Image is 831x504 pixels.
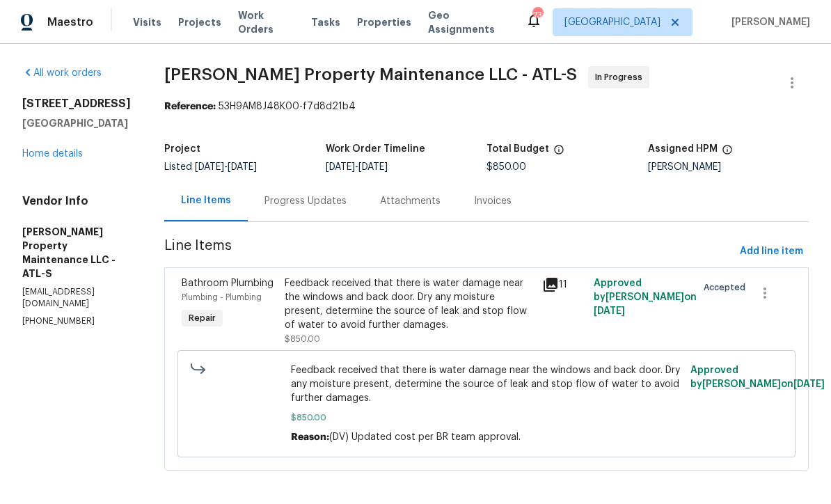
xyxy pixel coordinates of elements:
span: - [326,162,388,172]
span: Feedback received that there is water damage near the windows and back door. Dry any moisture pre... [291,363,683,405]
span: $850.00 [291,411,683,425]
span: [DATE] [594,306,625,316]
h2: [STREET_ADDRESS] [22,97,131,111]
p: [PHONE_NUMBER] [22,315,131,327]
span: Approved by [PERSON_NAME] on [594,278,697,316]
span: Approved by [PERSON_NAME] on [690,365,825,389]
span: In Progress [595,70,648,84]
span: Reason: [291,432,329,442]
span: $850.00 [285,335,320,343]
span: (DV) Updated cost per BR team approval. [329,432,521,442]
h5: Assigned HPM [648,144,718,154]
h5: Total Budget [486,144,549,154]
span: [DATE] [195,162,224,172]
button: Add line item [734,239,809,265]
span: The hpm assigned to this work order. [722,144,733,162]
div: Feedback received that there is water damage near the windows and back door. Dry any moisture pre... [285,276,534,332]
span: [DATE] [228,162,257,172]
h5: Project [164,144,200,154]
span: Properties [357,15,411,29]
h5: [GEOGRAPHIC_DATA] [22,116,131,130]
div: Line Items [181,194,231,207]
span: Line Items [164,239,734,265]
span: [PERSON_NAME] Property Maintenance LLC - ATL-S [164,66,577,83]
div: Progress Updates [264,194,347,208]
span: [DATE] [793,379,825,389]
b: Reference: [164,102,216,111]
span: [PERSON_NAME] [726,15,810,29]
h5: [PERSON_NAME] Property Maintenance LLC - ATL-S [22,225,131,281]
div: Invoices [474,194,512,208]
span: Geo Assignments [428,8,509,36]
h5: Work Order Timeline [326,144,425,154]
div: Attachments [380,194,441,208]
a: All work orders [22,68,102,78]
span: Accepted [704,281,751,294]
span: Listed [164,162,257,172]
div: 53H9AM8J48K00-f7d8d21b4 [164,100,809,113]
span: [GEOGRAPHIC_DATA] [564,15,660,29]
div: 73 [532,8,542,22]
span: Bathroom Plumbing [182,278,274,288]
h4: Vendor Info [22,194,131,208]
span: The total cost of line items that have been proposed by Opendoor. This sum includes line items th... [553,144,564,162]
span: Repair [183,311,221,325]
span: [DATE] [326,162,355,172]
span: Maestro [47,15,93,29]
span: $850.00 [486,162,526,172]
div: 11 [542,276,585,293]
span: [DATE] [358,162,388,172]
span: Plumbing - Plumbing [182,293,262,301]
span: Projects [178,15,221,29]
span: Add line item [740,243,803,260]
span: - [195,162,257,172]
span: Work Orders [238,8,294,36]
a: Home details [22,149,83,159]
span: Tasks [311,17,340,27]
span: Visits [133,15,161,29]
div: [PERSON_NAME] [648,162,809,172]
p: [EMAIL_ADDRESS][DOMAIN_NAME] [22,286,131,310]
